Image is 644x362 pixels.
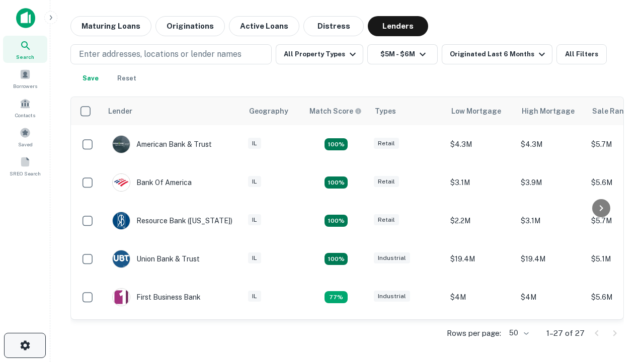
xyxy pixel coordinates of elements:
th: High Mortgage [516,97,586,125]
a: SREO Search [3,152,47,179]
td: $3.9M [516,163,586,202]
th: Low Mortgage [445,97,516,125]
td: $4M [516,278,586,316]
div: Geography [249,105,288,117]
div: Types [375,105,396,117]
img: capitalize-icon.png [16,8,35,28]
span: SREO Search [10,169,41,177]
p: 1–27 of 27 [546,327,585,339]
div: Industrial [374,291,410,302]
div: Low Mortgage [451,105,501,117]
div: Resource Bank ([US_STATE]) [112,212,232,230]
div: Union Bank & Trust [112,250,200,268]
img: picture [113,136,130,153]
div: High Mortgage [522,105,575,117]
span: Saved [18,140,33,148]
th: Capitalize uses an advanced AI algorithm to match your search with the best lender. The match sco... [303,97,369,125]
div: American Bank & Trust [112,135,212,153]
p: Rows per page: [447,327,501,339]
div: Bank Of America [112,173,192,192]
p: Enter addresses, locations or lender names [79,48,242,60]
td: $4.3M [445,125,516,163]
div: Lender [108,105,132,117]
div: Retail [374,138,399,149]
div: Capitalize uses an advanced AI algorithm to match your search with the best lender. The match sco... [309,106,362,117]
td: $19.4M [445,240,516,278]
a: Saved [3,123,47,150]
div: Retail [374,176,399,188]
button: $5M - $6M [367,44,438,64]
span: Contacts [15,111,35,119]
button: Active Loans [229,16,299,36]
div: IL [248,252,261,264]
div: Originated Last 6 Months [450,48,548,60]
div: Matching Properties: 4, hasApolloMatch: undefined [325,176,348,189]
button: All Filters [556,44,607,64]
span: Borrowers [13,82,37,90]
td: $4.2M [516,316,586,354]
button: Save your search to get updates of matches that match your search criteria. [74,68,107,88]
button: Originated Last 6 Months [442,44,552,64]
span: Search [16,53,34,61]
td: $3.9M [445,316,516,354]
td: $4M [445,278,516,316]
div: 50 [505,326,530,340]
button: Lenders [368,16,428,36]
div: IL [248,214,261,226]
td: $19.4M [516,240,586,278]
div: Retail [374,214,399,226]
h6: Match Score [309,106,360,117]
div: Matching Properties: 7, hasApolloMatch: undefined [325,138,348,150]
th: Types [369,97,445,125]
th: Lender [102,97,243,125]
button: All Property Types [276,44,363,64]
td: $3.1M [516,202,586,240]
button: Enter addresses, locations or lender names [70,44,272,64]
div: Matching Properties: 4, hasApolloMatch: undefined [325,253,348,265]
a: Contacts [3,94,47,121]
a: Search [3,36,47,63]
div: Matching Properties: 4, hasApolloMatch: undefined [325,215,348,227]
td: $2.2M [445,202,516,240]
button: Originations [155,16,225,36]
img: picture [113,250,130,267]
th: Geography [243,97,303,125]
img: picture [113,289,130,306]
td: $3.1M [445,163,516,202]
div: IL [248,176,261,188]
img: picture [113,212,130,229]
div: Industrial [374,252,410,264]
div: IL [248,291,261,302]
div: IL [248,138,261,149]
td: $4.3M [516,125,586,163]
iframe: Chat Widget [594,249,644,298]
div: First Business Bank [112,288,201,306]
div: Matching Properties: 3, hasApolloMatch: undefined [325,291,348,303]
img: picture [113,174,130,191]
button: Distress [303,16,364,36]
button: Maturing Loans [70,16,151,36]
a: Borrowers [3,65,47,92]
button: Reset [111,68,143,88]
